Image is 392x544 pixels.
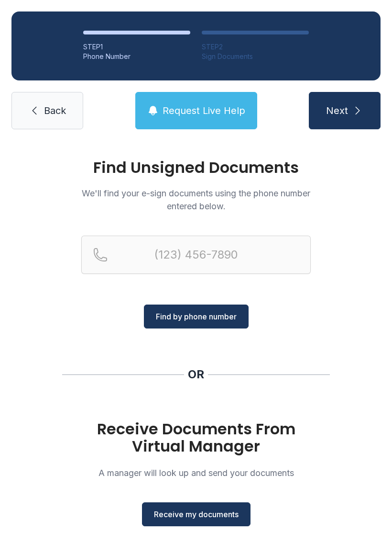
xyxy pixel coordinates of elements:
[163,104,245,117] span: Request Live Help
[83,42,190,52] div: STEP 1
[81,187,311,213] p: We'll find your e-sign documents using the phone number entered below.
[156,311,237,322] span: Find by phone number
[81,236,311,274] input: Reservation phone number
[83,52,190,61] div: Phone Number
[81,466,311,479] p: A manager will look up and send your documents
[202,52,309,61] div: Sign Documents
[188,367,204,382] div: OR
[81,420,311,455] h1: Receive Documents From Virtual Manager
[81,160,311,175] h1: Find Unsigned Documents
[202,42,309,52] div: STEP 2
[154,509,239,520] span: Receive my documents
[44,104,66,117] span: Back
[326,104,348,117] span: Next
